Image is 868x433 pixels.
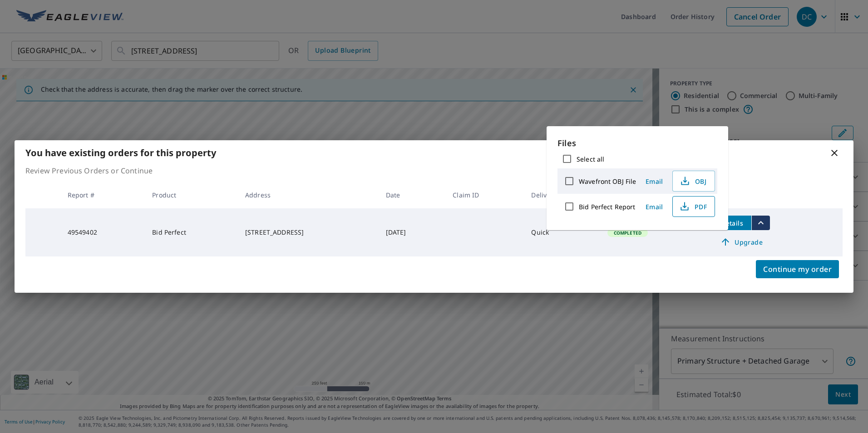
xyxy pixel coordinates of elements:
button: Continue my order [756,260,839,278]
button: Email [640,174,669,188]
span: Email [643,177,665,186]
th: Address [238,182,379,208]
span: Upgrade [719,236,764,247]
button: Email [640,200,669,214]
span: OBJ [678,176,707,187]
span: Continue my order [763,263,832,276]
td: [DATE] [379,208,446,256]
td: 49549402 [60,208,145,256]
th: Claim ID [445,182,524,208]
span: Details [719,219,746,227]
button: PDF [672,196,715,217]
th: Date [379,182,446,208]
th: Delivery [524,182,600,208]
th: Report # [60,182,145,208]
p: Review Previous Orders or Continue [25,165,843,176]
button: OBJ [672,171,715,192]
span: PDF [678,201,707,212]
a: Upgrade [713,235,770,249]
b: You have existing orders for this property [25,147,216,159]
td: Quick [524,208,600,256]
label: Wavefront OBJ File [579,177,636,186]
label: Bid Perfect Report [579,202,635,211]
th: Product [145,182,238,208]
div: [STREET_ADDRESS] [245,228,371,237]
p: Files [557,137,717,149]
span: Email [643,202,665,211]
button: filesDropdownBtn-49549402 [751,216,770,230]
label: Select all [577,155,604,163]
span: Completed [608,230,647,236]
td: Bid Perfect [145,208,238,256]
button: detailsBtn-49549402 [713,216,751,230]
